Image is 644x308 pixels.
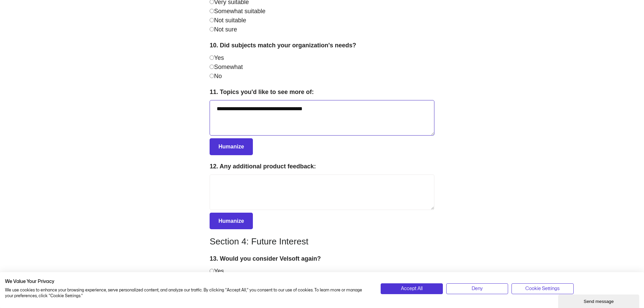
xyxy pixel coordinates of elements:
[210,73,222,79] label: No
[210,27,214,31] input: Not sure
[210,213,253,230] button: Humanize
[210,236,434,247] h3: Section 4: Future Interest
[210,55,214,60] input: Yes
[210,8,265,15] label: Somewhat suitable
[5,287,371,299] p: We use cookies to enhance your browsing experience, serve personalized content, and analyze our t...
[210,64,243,70] label: Somewhat
[210,88,434,100] label: 11. Topics you'd like to see more of:
[210,17,246,24] label: Not suitable
[5,279,371,285] h2: We Value Your Privacy
[381,283,443,294] button: Accept all cookies
[210,41,434,53] label: 10. Did subjects match your organization's needs?
[558,293,641,308] iframe: chat widget
[472,285,483,292] span: Deny
[446,283,508,294] button: Deny all cookies
[525,285,559,292] span: Cookie Settings
[210,74,214,78] input: No
[210,162,434,174] label: 12. Any additional product feedback:
[210,54,224,61] label: Yes
[210,9,214,13] input: Somewhat suitable
[210,65,214,69] input: Somewhat
[210,18,214,22] input: Not suitable
[210,254,434,267] label: 13. Would you consider Velsoft again?
[511,283,573,294] button: Adjust cookie preferences
[210,138,253,155] button: Humanize
[210,26,237,33] label: Not sure
[401,285,423,292] span: Accept All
